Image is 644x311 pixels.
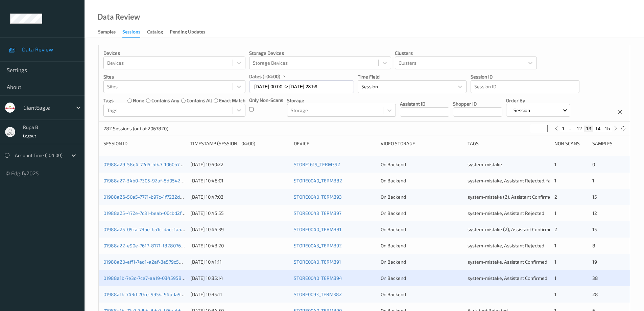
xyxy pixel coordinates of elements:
div: Tags [468,140,550,147]
div: Timestamp (Session, -04:00) [190,140,289,147]
button: 14 [593,126,603,132]
button: ... [567,126,575,132]
div: On Backend [381,194,463,200]
p: Clusters [395,50,537,57]
span: system-mistake [468,161,502,167]
a: 01988a25-09ca-73be-ba1c-dacc1aa05b8c [103,226,195,232]
div: On Backend [381,291,463,298]
span: system-mistake (2), Assistant Confirmed (2) [468,226,562,232]
p: Shopper ID [453,101,502,107]
span: system-mistake, Assistant Confirmed [468,259,547,265]
a: STORE0093_TERM382 [294,291,342,297]
span: 38 [592,275,598,281]
div: [DATE] 10:35:14 [190,275,289,282]
span: system-mistake, Assistant Rejected [468,210,544,216]
a: STORE0043_TERM397 [294,210,341,216]
span: 1 [554,291,556,297]
a: STORE0040_TERM393 [294,194,342,200]
a: 01988a26-50a5-7771-b97c-1f7232d83210 [103,194,193,200]
a: 01988a1b-743d-70ce-9954-94ada948afd9 [103,291,196,297]
span: 2 [554,226,557,232]
label: contains all [187,97,212,104]
span: 28 [592,291,598,297]
a: 01988a27-34b0-7305-92af-5d054232b0e4 [103,178,197,183]
p: Tags [103,97,114,104]
a: STORE0040_TERM391 [294,259,341,265]
span: 1 [554,161,556,167]
p: Devices [103,50,245,57]
a: 01988a20-eff1-7ad1-a2af-3e579c58abe5 [103,259,193,265]
button: 1 [560,126,567,132]
p: dates (-04:00) [249,73,280,80]
p: Time Field [358,73,467,80]
span: 1 [554,259,556,265]
div: On Backend [381,210,463,217]
span: 2 [554,194,557,200]
p: Session ID [471,73,579,80]
p: Order By [506,97,571,104]
div: [DATE] 10:35:11 [190,291,289,298]
label: none [133,97,144,104]
div: On Backend [381,177,463,184]
label: exact match [219,97,245,104]
label: contains any [151,97,179,104]
p: Storage Devices [249,50,391,57]
p: Only Non-Scans [249,97,283,104]
div: On Backend [381,242,463,249]
div: Session ID [103,140,186,147]
div: [DATE] 10:48:01 [190,177,289,184]
p: 282 Sessions (out of 2067820) [103,125,168,132]
div: [DATE] 10:41:11 [190,259,289,265]
a: STORE0040_TERM394 [294,275,342,281]
span: system-mistake, Assistant Rejected [468,243,544,248]
span: 1 [554,210,556,216]
div: [DATE] 10:45:39 [190,226,289,233]
div: Samples [592,140,625,147]
a: 01988a1b-7e3c-7ce7-aa19-0345958b5fb7 [103,275,194,281]
button: 13 [584,126,593,132]
div: [DATE] 10:45:55 [190,210,289,217]
a: 01988a29-58e4-77d5-bf47-1060b7d5f58b [103,161,195,167]
span: system-mistake (2), Assistant Confirmed (2) [468,194,562,200]
div: On Backend [381,275,463,282]
a: 01988a22-e90e-7617-8171-f828076afc92 [103,243,193,248]
div: [DATE] 10:43:20 [190,242,289,249]
a: STORE1619_TERM392 [294,161,340,167]
a: Pending Updates [170,27,212,37]
a: Samples [98,27,122,37]
button: 15 [602,126,612,132]
p: Sites [103,73,245,80]
div: [DATE] 10:50:22 [190,161,289,168]
span: 15 [592,194,597,200]
span: 1 [554,275,556,281]
div: Samples [98,28,116,37]
a: Catalog [147,27,170,37]
div: [DATE] 10:47:03 [190,194,289,200]
div: Video Storage [381,140,463,147]
span: 0 [592,161,595,167]
div: On Backend [381,226,463,233]
span: 1 [554,178,556,183]
div: Non Scans [554,140,587,147]
span: 15 [592,226,597,232]
a: STORE0043_TERM392 [294,243,342,248]
div: Sessions [122,28,140,38]
span: system-mistake, Assistant Rejected, failed to recover [468,178,582,183]
div: On Backend [381,161,463,168]
span: system-mistake, Assistant Confirmed [468,275,547,281]
button: 12 [575,126,584,132]
a: STORE0040_TERM382 [294,178,342,183]
span: 1 [554,243,556,248]
div: Device [294,140,376,147]
div: Pending Updates [170,28,205,37]
p: Assistant ID [400,101,449,107]
a: 01988a25-472e-7c31-beab-06cbd2f3da04 [103,210,195,216]
span: 19 [592,259,597,265]
a: STORE0040_TERM381 [294,226,341,232]
span: 8 [592,243,595,248]
a: Sessions [122,27,147,38]
span: 1 [592,178,594,183]
span: 12 [592,210,597,216]
div: Data Review [97,14,140,20]
p: Session [511,107,532,114]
